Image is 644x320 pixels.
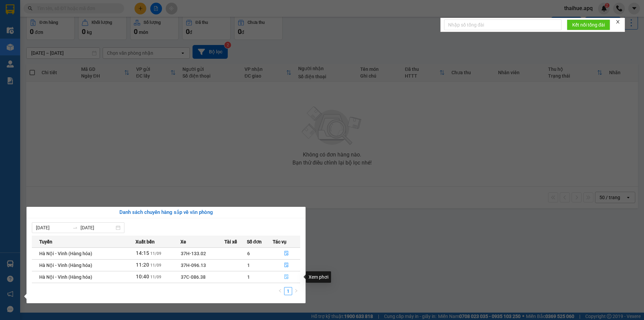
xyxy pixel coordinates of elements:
button: Kết nối tổng đài [567,19,610,30]
button: file-done [273,248,300,259]
span: to [72,225,78,230]
span: Tác vụ [273,238,286,245]
span: Hà Nội - Vinh (Hàng hóa) [39,274,92,280]
span: swap-right [72,225,78,230]
span: 6 [247,251,250,256]
li: Previous Page [276,287,284,295]
span: file-done [284,274,289,280]
div: Danh sách chuyến hàng sắp về văn phòng [32,209,300,217]
span: 37H-133.02 [181,251,206,256]
span: Tuyến [39,238,52,245]
button: right [292,287,300,295]
span: 11/09 [150,251,161,256]
button: file-done [273,260,300,271]
a: 1 [284,287,292,295]
span: Hà Nội - Vinh (Hàng hóa) [39,251,92,256]
li: Next Page [292,287,300,295]
button: file-done [273,272,300,282]
input: Đến ngày [80,224,114,231]
span: 37C-086.38 [181,274,206,280]
span: file-done [284,251,289,256]
span: 37H-096.13 [181,263,206,268]
span: Hà Nội - Vinh (Hàng hóa) [39,263,92,268]
span: left [278,289,282,293]
span: file-done [284,263,289,268]
span: 14:15 [136,250,149,256]
input: Từ ngày [36,224,70,231]
span: 1 [247,263,250,268]
span: Xe [180,238,186,245]
li: 1 [284,287,292,295]
span: 1 [247,274,250,280]
input: Nhập số tổng đài [444,19,561,30]
span: 11/09 [150,263,161,268]
span: right [294,289,298,293]
div: Xem phơi [306,271,331,283]
span: Số đơn [247,238,262,245]
span: Xuất bến [136,238,155,245]
span: 10:40 [136,274,149,280]
span: close [615,19,620,24]
span: Kết nối tổng đài [572,21,605,29]
span: Tài xế [224,238,237,245]
button: left [276,287,284,295]
span: 11:20 [136,262,149,268]
span: 11/09 [150,275,161,279]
